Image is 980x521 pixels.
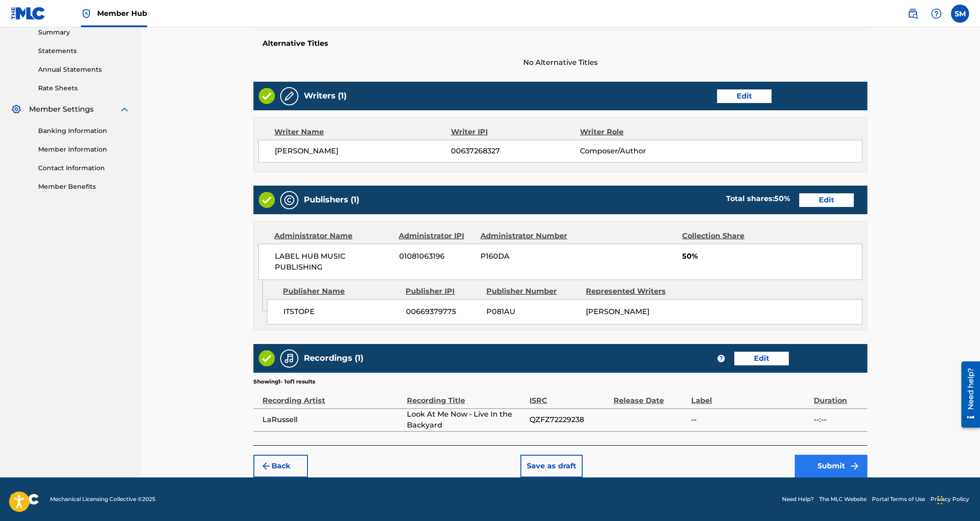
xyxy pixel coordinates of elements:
[530,414,609,425] span: QZFZ72229238
[814,414,863,425] span: --:--
[275,146,451,157] span: [PERSON_NAME]
[261,461,272,472] img: 7ee5dd4eb1f8a8e3ef2f.svg
[97,8,147,19] span: Member Hub
[782,495,814,503] a: Need Help?
[586,286,678,297] div: Represented Writers
[486,306,579,317] span: P081AU
[262,386,402,406] div: Recording Artist
[399,231,474,241] div: Administrator IPI
[274,231,392,241] div: Administrator Name
[304,91,346,101] h5: Writers (1)
[253,57,867,68] span: No Alternative Titles
[451,127,580,138] div: Writer IPI
[11,7,46,20] img: MLC Logo
[586,307,649,316] span: [PERSON_NAME]
[399,251,474,262] span: 01081063196
[38,65,130,74] a: Annual Statements
[935,477,980,521] iframe: Chat Widget
[774,194,790,203] span: 50 %
[734,352,789,365] button: Edit
[38,182,130,192] a: Member Benefits
[262,414,402,425] span: LaRussell
[38,84,130,93] a: Rate Sheets
[614,386,687,406] div: Release Date
[480,231,574,241] div: Administrator Number
[407,386,525,406] div: Recording Title
[407,409,525,431] span: Look At Me Now - Live In the Backyard
[11,494,39,505] img: logo
[262,39,858,48] h5: Alternative Titles
[284,91,295,102] img: Writers
[931,8,942,19] img: help
[259,350,275,366] img: Valid
[682,251,862,262] span: 50%
[907,8,918,19] img: search
[795,455,867,477] button: Submit
[38,126,130,136] a: Banking Information
[682,231,770,241] div: Collection Share
[259,88,275,104] img: Valid
[50,495,155,503] span: Mechanical Licensing Collective © 2025
[931,495,969,503] a: Privacy Policy
[274,127,451,138] div: Writer Name
[253,455,308,477] button: Back
[38,46,130,56] a: Statements
[38,145,130,154] a: Member Information
[580,127,698,138] div: Writer Role
[580,146,698,157] span: Composer/Author
[38,28,130,37] a: Summary
[717,89,772,103] button: Edit
[283,286,399,297] div: Publisher Name
[304,195,359,205] h5: Publishers (1)
[691,414,809,425] span: --
[904,5,922,23] a: Public Search
[119,104,130,115] img: expand
[38,163,130,173] a: Contact Information
[406,286,480,297] div: Publisher IPI
[530,386,609,406] div: ISRC
[486,286,579,297] div: Publisher Number
[406,306,480,317] span: 00669379775
[304,353,363,364] h5: Recordings (1)
[819,495,866,503] a: The MLC Website
[284,353,295,364] img: Recordings
[799,193,854,207] button: Edit
[951,5,969,23] div: User Menu
[81,8,92,19] img: Top Rightsholder
[849,461,860,472] img: f7272a7cc735f4ea7f67.svg
[691,386,809,406] div: Label
[480,251,574,262] span: P160DA
[520,455,583,477] button: Save as draft
[283,306,399,317] span: ITSTOPE
[451,146,580,157] span: 00637268327
[11,104,22,115] img: Member Settings
[814,386,863,406] div: Duration
[259,192,275,208] img: Valid
[718,355,725,362] span: ?
[253,378,315,386] p: Showing 1 - 1 of 1 results
[937,487,943,514] div: Drag
[726,193,790,204] div: Total shares:
[955,358,980,431] iframe: Resource Center
[872,495,925,503] a: Portal Terms of Use
[927,5,945,23] div: Help
[284,195,295,206] img: Publishers
[29,104,94,115] span: Member Settings
[275,251,392,273] span: LABEL HUB MUSIC PUBLISHING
